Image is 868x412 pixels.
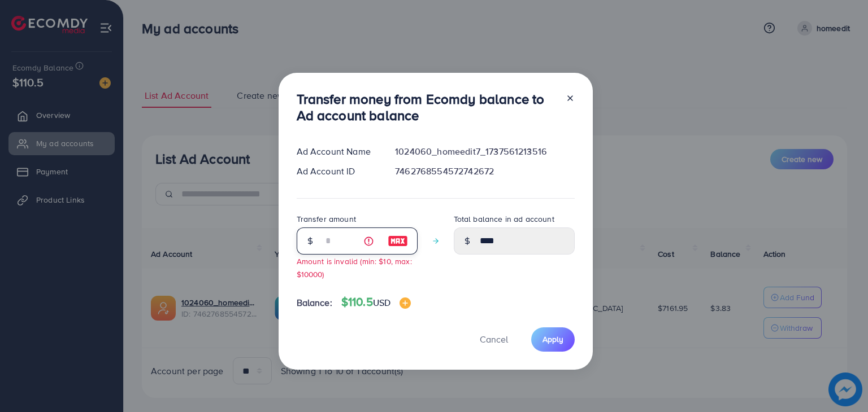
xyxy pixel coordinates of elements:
button: Apply [531,327,575,352]
span: Balance: [297,296,332,309]
div: Ad Account ID [288,165,387,178]
small: Amount is invalid (min: $10, max: $10000) [297,256,412,279]
div: Ad Account Name [288,145,387,158]
label: Total balance in ad account [454,213,554,225]
div: 1024060_homeedit7_1737561213516 [386,145,583,158]
span: USD [373,296,390,309]
img: image [388,234,408,248]
button: Cancel [466,327,522,352]
img: image [400,297,411,309]
span: Cancel [480,333,508,345]
h3: Transfer money from Ecomdy balance to Ad account balance [297,91,557,124]
h4: $110.5 [341,295,411,309]
div: 7462768554572742672 [386,165,583,178]
span: Apply [542,334,563,345]
label: Transfer amount [297,213,356,225]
